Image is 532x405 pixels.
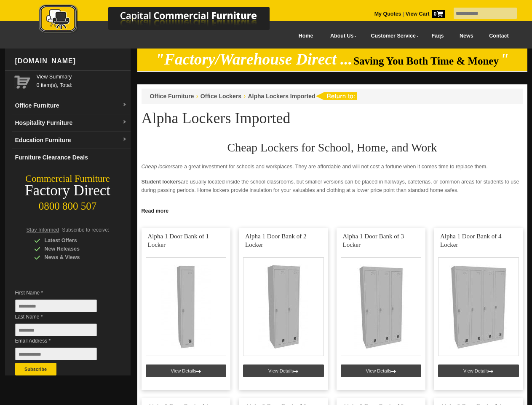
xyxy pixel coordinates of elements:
[15,324,97,336] input: Last Name *
[142,178,523,194] p: are usually located inside the school classrooms, but smaller versions can be placed in hallways,...
[142,164,175,170] em: Cheap lockers
[15,300,97,312] input: First Name *
[12,149,131,166] a: Furniture Clearance Deals
[432,10,445,18] span: 0
[12,114,131,132] a: Hospitality Furnituredropdown
[481,27,516,46] a: Contact
[16,4,310,35] img: Capital Commercial Furniture Logo
[16,4,310,38] a: Capital Commercial Furniture Logo
[15,289,110,297] span: First Name *
[424,27,452,46] a: Faqs
[248,93,315,100] a: Alpha Lockers Imported
[196,92,198,100] li: ›
[15,363,56,375] button: Subscribe
[37,73,127,81] a: View Summary
[37,73,127,88] span: 0 item(s), Total:
[361,27,423,46] a: Customer Service
[15,337,110,345] span: Email Address *
[5,173,131,185] div: Commercial Furniture
[243,92,246,100] li: ›
[122,120,127,125] img: dropdown
[374,11,401,17] a: My Quotes
[62,227,109,233] span: Subscribe to receive:
[34,253,114,262] div: News & Views
[12,49,131,74] div: [DOMAIN_NAME]
[404,11,445,17] a: View Cart0
[12,97,131,114] a: Office Furnituredropdown
[155,51,352,68] em: "Factory/Warehouse Direct ...
[142,201,523,218] p: provide a sense of security for the employees. Since no one can enter or touch the locker, it red...
[137,205,527,215] a: Click to read more
[122,103,127,108] img: dropdown
[315,92,357,100] img: return to
[122,137,127,142] img: dropdown
[406,11,445,17] strong: View Cart
[5,196,131,212] div: 0800 800 507
[142,162,523,171] p: are a great investment for schools and workplaces. They are affordable and will not cost a fortun...
[150,93,194,100] a: Office Furniture
[5,185,131,197] div: Factory Direct
[201,93,241,100] a: Office Lockers
[142,179,181,185] strong: Student lockers
[34,236,114,245] div: Latest Offers
[353,55,499,67] span: Saving You Both Time & Money
[142,110,523,126] h1: Alpha Lockers Imported
[15,348,97,360] input: Email Address *
[15,313,110,321] span: Last Name *
[34,245,114,253] div: New Releases
[12,132,131,149] a: Education Furnituredropdown
[321,27,361,46] a: About Us
[27,227,59,233] span: Stay Informed
[142,141,523,154] h2: Cheap Lockers for School, Home, and Work
[500,51,509,68] em: "
[452,27,481,46] a: News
